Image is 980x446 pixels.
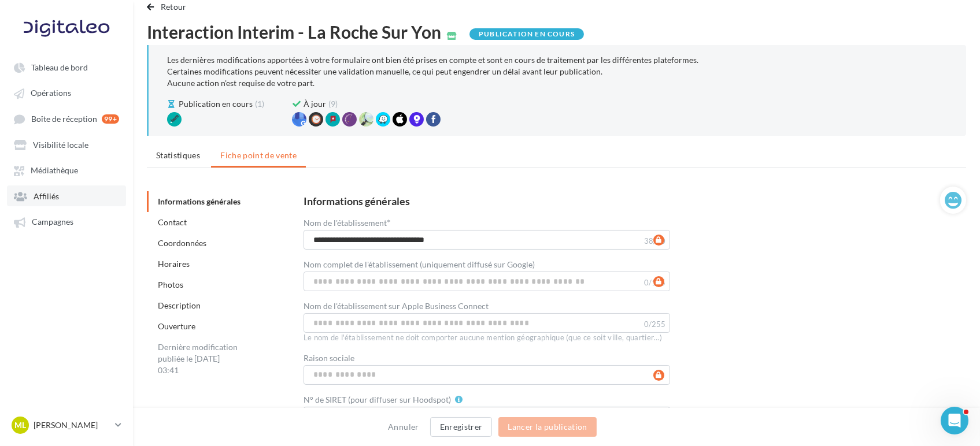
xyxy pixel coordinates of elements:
[7,159,126,180] a: Médiathèque
[33,140,88,150] span: Visibilité locale
[304,196,410,206] div: Informations générales
[161,2,187,12] span: Retour
[32,217,73,227] span: Campagnes
[147,337,251,381] div: Dernière modification publiée le [DATE] 03:41
[34,419,110,431] p: [PERSON_NAME]
[304,396,451,404] label: N° de SIRET (pour diffuser sur Hoodspot)
[102,114,119,124] div: 99+
[167,54,948,89] div: Les dernières modifications apportées à votre formulaire ont bien été prises en compte et sont en...
[498,417,596,437] button: Lancer la publication
[158,238,206,248] a: Coordonnées
[644,279,665,287] label: 0/125
[469,28,584,40] div: Publication en cours
[147,23,441,40] span: Interaction Interim - La Roche Sur Yon
[158,259,190,269] a: Horaires
[304,354,354,362] label: Raison sociale
[383,420,423,434] button: Annuler
[158,300,201,310] a: Description
[304,302,489,310] label: Nom de l'établissement sur Apple Business Connect
[158,217,187,227] a: Contact
[304,98,326,110] span: À jour
[7,82,126,103] a: Opérations
[31,114,97,124] span: Boîte de réception
[7,185,126,206] a: Affiliés
[304,261,535,269] label: Nom complet de l'établissement (uniquement diffusé sur Google)
[7,211,126,232] a: Campagnes
[9,414,124,436] a: ML [PERSON_NAME]
[430,417,493,437] button: Enregistrer
[156,150,200,160] span: Statistiques
[31,62,88,72] span: Tableau de bord
[328,98,338,110] span: (9)
[304,218,390,227] label: Nom de l'établissement
[158,280,183,289] a: Photos
[7,134,126,155] a: Visibilité locale
[31,88,71,98] span: Opérations
[7,108,126,129] a: Boîte de réception 99+
[941,407,968,434] iframe: Intercom live chat
[31,166,78,176] span: Médiathèque
[34,191,59,201] span: Affiliés
[304,333,670,343] div: Le nom de l'établissement ne doit comporter aucune mention géographique (que ce soit ville, quart...
[158,196,241,206] a: Informations générales
[644,321,665,328] label: 0/255
[255,98,264,110] span: (1)
[179,98,253,110] span: Publication en cours
[158,321,195,331] a: Ouverture
[644,237,665,245] label: 38/50
[7,57,126,77] a: Tableau de bord
[14,419,26,431] span: ML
